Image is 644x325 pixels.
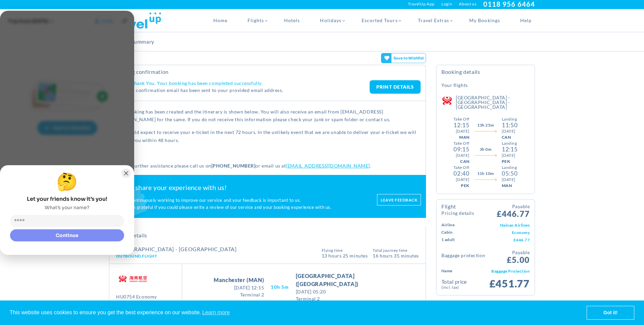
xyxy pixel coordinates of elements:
[502,158,518,165] div: PEK
[408,9,460,32] a: Travel Extras
[469,221,530,229] td: Hainan Airlines
[453,165,470,171] div: Take Off
[480,146,491,152] span: 3h 0m
[507,249,530,256] small: Payable
[441,211,474,216] small: Pricing Details
[116,246,237,252] h4: [GEOGRAPHIC_DATA] - [GEOGRAPHIC_DATA]
[469,236,530,243] td: £446.77
[502,128,518,134] div: [DATE]
[116,253,157,259] span: Outbound Flight
[441,253,485,258] h4: Baggage Protection
[469,229,530,236] td: Economy
[461,183,469,189] div: PEK
[440,95,454,105] img: Hainan Airlines
[116,294,157,300] div: HU0754 Economy
[453,140,470,146] div: Take Off
[456,152,470,158] div: [DATE]
[441,278,486,290] td: Total Price
[237,9,274,32] a: Flights
[502,183,518,189] div: MAN
[497,203,530,218] span: £446.77
[453,146,469,152] div: 09:15
[441,82,468,89] h5: Your Flights
[453,116,470,122] div: Take Off
[441,68,530,80] h4: Booking Details
[114,183,370,192] h2: Please share your experience with us!
[203,9,237,32] a: Home
[131,86,370,94] p: A confirmation email has been sent to your provided email address.
[587,306,634,320] a: dismiss cookie message
[373,248,419,252] span: Total Journey Time
[114,128,421,144] p: You should expect to receive your e-ticket in the next 72 hours. In the unlikely event that we ar...
[116,269,150,288] img: HU.png
[271,283,289,291] span: 10H 5M
[461,267,530,275] td: Baggage Protection
[441,267,461,275] td: Name
[502,152,518,158] div: [DATE]
[460,158,469,165] div: CAN
[214,276,264,284] span: Manchester (MAN)
[296,295,394,302] span: Terminal 2
[310,9,351,32] a: Holidays
[453,171,469,177] div: 02:40
[441,204,474,216] h4: Flight
[116,300,157,306] div: Airbus A333
[352,9,408,32] a: Escorted Tours
[502,146,518,152] div: 12:15
[459,9,510,32] a: My Bookings
[114,232,421,239] h2: Flight Details
[441,236,469,243] td: 1 Adult
[489,277,530,290] span: £451.77
[456,128,470,134] div: [DATE]
[286,163,370,169] a: [EMAIL_ADDRESS][DOMAIN_NAME]
[322,252,368,258] span: 13 Hours 25 Minutes
[459,134,469,140] div: MAN
[114,162,421,170] p: For any further assistance please call us on or email us at .
[441,229,469,236] td: Cabin
[507,249,530,264] span: £5.00
[274,9,310,32] a: Hotels
[441,284,486,290] small: (Incl. Tax)
[502,177,518,183] div: [DATE]
[370,80,421,94] a: PRINT DETAILS
[477,122,494,128] span: 13h 25m
[373,252,419,258] span: 16 hours 35 Minutes
[502,116,518,122] div: Landing
[502,122,518,128] div: 11:50
[10,308,587,318] span: This website uses cookies to ensure you get the best experience on our website.
[114,197,370,211] p: We are continuously working to improve our service and your feedback is important to us. We will ...
[296,272,394,288] span: [GEOGRAPHIC_DATA] ([GEOGRAPHIC_DATA])
[109,32,154,51] h2: Booking Summary
[456,177,470,183] div: [DATE]
[456,95,530,109] h5: [GEOGRAPHIC_DATA] - [GEOGRAPHIC_DATA] - [GEOGRAPHIC_DATA]
[441,221,469,229] td: Airline
[131,80,370,86] h4: Thank You. Your booking has been completed successfully.
[510,9,535,32] a: Help
[381,53,426,63] gamitee-button: Get your friends' opinions
[214,291,264,298] span: Terminal 2
[114,68,421,75] h2: Booking Confirmation
[322,248,368,252] span: Flying Time
[502,171,518,177] div: 05:50
[377,194,421,205] a: Leave feedback
[477,171,494,177] span: 11h 10m
[214,284,264,291] span: [DATE] 12:15
[296,288,394,295] span: [DATE] 05:20
[497,203,530,210] small: Payable
[201,308,231,318] a: learn more about cookies
[502,165,518,171] div: Landing
[453,122,469,128] div: 12:15
[502,134,518,140] div: CAN
[211,163,256,169] strong: [PHONE_NUMBER]
[114,108,421,124] p: Your booking has been created and the itinerary is shown below. You will also receive an email fr...
[502,140,518,146] div: Landing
